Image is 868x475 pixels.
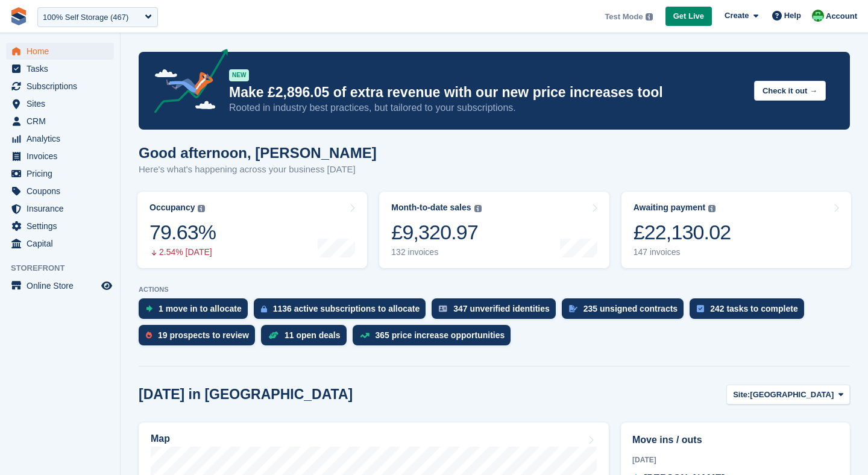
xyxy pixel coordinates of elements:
[149,220,216,245] div: 79.63%
[27,235,99,252] span: Capital
[27,113,99,130] span: CRM
[158,330,249,340] div: 19 prospects to review
[439,305,447,312] img: verify_identity-adf6edd0f0f0b5bbfe63781bf79b02c33cf7c696d77639b501bdc392416b5a36.svg
[6,130,114,147] a: menu
[634,220,731,245] div: £22,130.02
[733,389,750,401] span: Site:
[6,43,114,60] a: menu
[139,286,850,294] p: ACTIONS
[453,304,550,313] div: 347 unverified identities
[360,333,370,338] img: price_increase_opportunities-93ffe204e8149a01c8c9dc8f82e8f89637d9d84a8eef4429ea346261dce0b2c0.svg
[621,192,851,268] a: Awaiting payment £22,130.02 147 invoices
[432,298,562,325] a: 347 unverified identities
[708,205,715,212] img: icon-info-grey-7440780725fd019a000dd9b08b2336e03edf1995a4989e88bcd33f0948082b44.svg
[6,235,114,252] a: menu
[562,298,690,325] a: 235 unsigned contracts
[750,389,834,401] span: [GEOGRAPHIC_DATA]
[6,113,114,130] a: menu
[812,10,824,22] img: Laura Carlisle
[673,10,704,22] span: Get Live
[254,298,432,325] a: 1136 active subscriptions to allocate
[151,433,170,444] h2: Map
[646,13,653,20] img: icon-info-grey-7440780725fd019a000dd9b08b2336e03edf1995a4989e88bcd33f0948082b44.svg
[27,148,99,165] span: Invoices
[261,325,353,351] a: 11 open deals
[6,78,114,95] a: menu
[146,332,152,339] img: prospect-51fa495bee0391a8d652442698ab0144808aea92771e9ea1ae160a38d050c398.svg
[198,205,205,212] img: icon-info-grey-7440780725fd019a000dd9b08b2336e03edf1995a4989e88bcd33f0948082b44.svg
[474,205,482,212] img: icon-info-grey-7440780725fd019a000dd9b08b2336e03edf1995a4989e88bcd33f0948082b44.svg
[268,331,278,339] img: deal-1b604bf984904fb50ccaf53a9ad4b4a5d6e5aea283cecdc64d6e3604feb123c2.svg
[10,7,28,25] img: stora-icon-8386f47178a22dfd0bd8f6a31ec36ba5ce8667c1dd55bd0f319d3a0aa187defe.svg
[391,203,471,213] div: Month-to-date sales
[6,218,114,234] a: menu
[754,81,826,101] button: Check it out →
[146,305,153,312] img: move_ins_to_allocate_icon-fdf77a2bb77ea45bf5b3d319d69a93e2d87916cf1d5bf7949dd705db3b84f3ca.svg
[353,325,517,351] a: 365 price increase opportunities
[632,433,838,447] h2: Move ins / outs
[11,262,120,274] span: Storefront
[27,60,99,77] span: Tasks
[826,10,857,22] span: Account
[229,84,744,101] p: Make £2,896.05 of extra revenue with our new price increases tool
[27,183,99,200] span: Coupons
[149,247,216,257] div: 2.54% [DATE]
[6,165,114,182] a: menu
[6,60,114,77] a: menu
[149,203,195,213] div: Occupancy
[697,305,704,312] img: task-75834270c22a3079a89374b754ae025e5fb1db73e45f91037f5363f120a921f8.svg
[726,385,850,404] button: Site: [GEOGRAPHIC_DATA]
[6,200,114,217] a: menu
[632,455,838,465] div: [DATE]
[784,10,801,22] span: Help
[144,49,228,118] img: price-adjustments-announcement-icon-8257ccfd72463d97f412b2fc003d46551f7dbcb40ab6d574587a9cd5c0d94...
[285,330,341,340] div: 11 open deals
[583,304,678,313] div: 235 unsigned contracts
[139,386,353,403] h2: [DATE] in [GEOGRAPHIC_DATA]
[634,247,731,257] div: 147 invoices
[605,11,643,23] span: Test Mode
[139,163,377,177] p: Here's what's happening across your business [DATE]
[379,192,609,268] a: Month-to-date sales £9,320.97 132 invoices
[6,183,114,200] a: menu
[665,7,712,27] a: Get Live
[27,277,99,294] span: Online Store
[159,304,242,313] div: 1 move in to allocate
[137,192,367,268] a: Occupancy 79.63% 2.54% [DATE]
[261,305,267,313] img: active_subscription_to_allocate_icon-d502201f5373d7db506a760aba3b589e785aa758c864c3986d89f69b8ff3...
[6,148,114,165] a: menu
[273,304,420,313] div: 1136 active subscriptions to allocate
[710,304,798,313] div: 242 tasks to complete
[569,305,577,312] img: contract_signature_icon-13c848040528278c33f63329250d36e43548de30e8caae1d1a13099fd9432cc5.svg
[229,101,744,115] p: Rooted in industry best practices, but tailored to your subscriptions.
[6,95,114,112] a: menu
[27,218,99,234] span: Settings
[139,298,254,325] a: 1 move in to allocate
[99,278,114,293] a: Preview store
[43,11,128,24] div: 100% Self Storage (467)
[27,95,99,112] span: Sites
[376,330,505,340] div: 365 price increase opportunities
[725,10,749,22] span: Create
[634,203,706,213] div: Awaiting payment
[139,325,261,351] a: 19 prospects to review
[27,78,99,95] span: Subscriptions
[391,247,481,257] div: 132 invoices
[27,43,99,60] span: Home
[690,298,810,325] a: 242 tasks to complete
[6,277,114,294] a: menu
[391,220,481,245] div: £9,320.97
[27,130,99,147] span: Analytics
[229,69,249,81] div: NEW
[139,145,377,161] h1: Good afternoon, [PERSON_NAME]
[27,200,99,217] span: Insurance
[27,165,99,182] span: Pricing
